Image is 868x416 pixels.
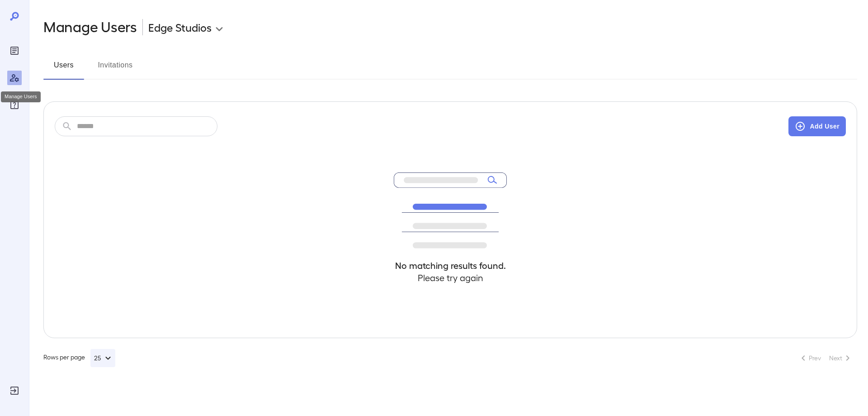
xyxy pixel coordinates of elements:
[148,20,212,34] p: Edge Studios
[1,91,41,102] div: Manage Users
[95,58,136,80] button: Invitations
[788,116,846,136] button: Add User
[7,43,22,58] div: Reports
[43,58,84,80] button: Users
[43,349,115,367] div: Rows per page
[43,18,137,36] h2: Manage Users
[7,71,22,85] div: Manage Users
[90,349,115,367] button: 25
[394,272,507,284] h4: Please try again
[394,259,507,272] h4: No matching results found.
[7,383,22,398] div: Log Out
[7,98,22,112] div: FAQ
[794,351,857,365] nav: pagination navigation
